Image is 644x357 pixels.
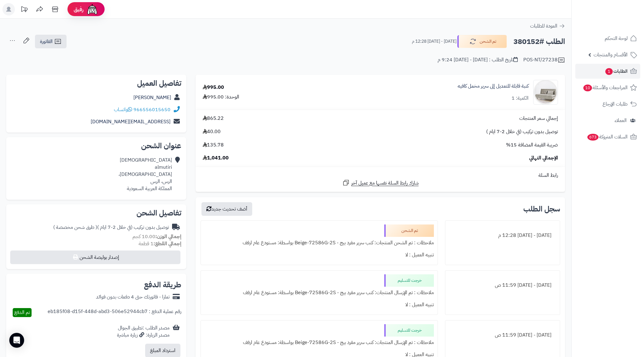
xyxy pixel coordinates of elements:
a: كنبة قابلة للتعديل إلى سرير مخمل كافيه [458,83,529,90]
small: 1 قطعة [139,240,181,247]
a: طلبات الإرجاع [575,97,640,111]
div: مصدر الطلب :تطبيق الجوال [117,324,170,339]
div: ملاحظات : تم الإرسال المنتجات: كنب سرير مفرد بيج - Beige-72586G-2S بواسطة: مستودع عام ارفف [205,337,434,349]
span: 135.78 [203,141,224,149]
div: رقم عملية الدفع : eb185f08-d15f-448d-abd3-506e52944cb7 [48,308,181,317]
span: تم الدفع [14,309,30,316]
span: 10 [583,84,592,92]
span: طلبات الإرجاع [603,100,628,108]
a: الطلبات1 [575,64,640,79]
span: 865.22 [203,115,224,122]
div: ملاحظات : تم الإرسال المنتجات: كنب سرير مفرد بيج - Beige-72586G-2S بواسطة: مستودع عام ارفف [205,287,434,299]
a: [EMAIL_ADDRESS][DOMAIN_NAME] [91,118,171,125]
div: الكمية: 1 [512,95,529,102]
a: الفاتورة [35,35,67,48]
div: تنبيه العميل : لا [205,299,434,311]
div: تنبيه العميل : لا [205,249,434,261]
button: تم الشحن [457,35,507,48]
span: 673 [587,133,599,141]
div: رابط السلة [198,172,563,179]
img: logo-2.png [602,11,638,24]
div: POS-NT/27238 [523,56,565,64]
a: [PERSON_NAME] [133,94,171,101]
span: ( طرق شحن مخصصة ) [53,224,97,231]
strong: إجمالي الوزن: [155,233,181,240]
h2: الطلب #380152 [513,35,565,48]
span: السلات المتروكة [587,133,628,141]
span: توصيل بدون تركيب (في خلال 2-7 ايام ) [486,128,558,135]
span: الإجمالي النهائي [529,155,558,162]
div: الوحدة: 995.00 [203,94,239,101]
img: 1757155827-1-90x90.jpg [534,80,558,105]
a: العودة للطلبات [530,22,565,30]
span: العودة للطلبات [530,22,557,30]
a: السلات المتروكة673 [575,129,640,144]
div: تم الشحن [384,224,434,237]
a: المراجعات والأسئلة10 [575,80,640,95]
a: شارك رابط السلة نفسها مع عميل آخر [342,179,419,187]
div: [DATE] - [DATE] 11:59 ص [449,279,556,291]
div: 995.00 [203,84,224,91]
a: 966556015650 [133,106,171,113]
span: 1,041.00 [203,155,229,162]
a: العملاء [575,113,640,128]
h2: تفاصيل العميل [11,80,181,87]
small: 10.00 كجم [132,233,181,240]
div: مصدر الزيارة: زيارة مباشرة [117,332,170,339]
a: تحديثات المنصة [16,3,32,17]
a: لوحة التحكم [575,31,640,46]
span: الطلبات [605,67,628,76]
h2: تفاصيل الشحن [11,209,181,217]
span: شارك رابط السلة نفسها مع عميل آخر [351,180,419,187]
div: ملاحظات : تم الشحن المنتجات: كنب سرير مفرد بيج - Beige-72586G-2S بواسطة: مستودع عام ارفف [205,237,434,249]
span: إجمالي سعر المنتجات [519,115,558,122]
div: تمارا - فاتورتك حتى 4 دفعات بدون فوائد [96,294,170,301]
h2: طريقة الدفع [144,281,181,289]
h3: سجل الطلب [523,205,560,213]
div: Open Intercom Messenger [9,333,24,348]
span: 1 [605,68,613,75]
span: الأقسام والمنتجات [594,50,628,59]
a: واتساب [114,106,132,113]
span: لوحة التحكم [605,34,628,43]
span: رفيق [74,6,84,13]
div: خرجت للتسليم [384,274,434,287]
div: تاريخ الطلب : [DATE] - [DATE] 9:24 م [438,56,518,63]
button: إصدار بوليصة الشحن [10,250,180,264]
span: الفاتورة [40,38,53,45]
button: أضف تحديث جديد [201,202,252,216]
span: ضريبة القيمة المضافة 15% [506,141,558,149]
div: [DATE] - [DATE] 12:28 م [449,229,556,242]
small: [DATE] - [DATE] 12:28 م [412,38,456,45]
img: ai-face.png [86,3,98,15]
div: [DEMOGRAPHIC_DATA] almutiri [DEMOGRAPHIC_DATA]، الرس، الرس المملكة العربية السعودية [119,157,172,192]
div: توصيل بدون تركيب (في خلال 2-7 ايام ) [53,224,169,231]
strong: إجمالي القطع: [153,240,181,247]
h2: عنوان الشحن [11,142,181,150]
span: العملاء [615,116,627,125]
span: المراجعات والأسئلة [583,83,628,92]
div: خرجت للتسليم [384,324,434,337]
div: [DATE] - [DATE] 11:59 ص [449,329,556,341]
span: 40.00 [203,128,221,135]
